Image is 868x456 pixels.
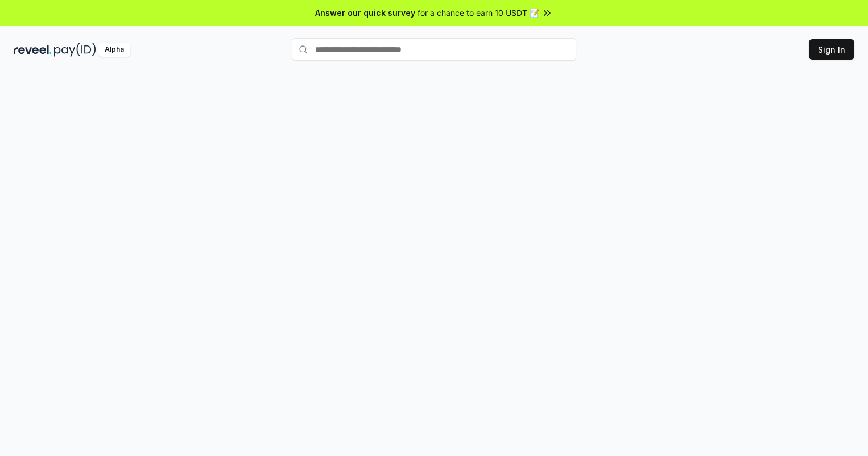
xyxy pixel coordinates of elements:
span: for a chance to earn 10 USDT 📝 [418,7,539,19]
img: reveel_dark [14,43,52,57]
span: Answer our quick survey [315,7,415,19]
div: Alpha [98,43,130,57]
button: Sign In [809,39,854,60]
img: pay_id [54,43,96,57]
